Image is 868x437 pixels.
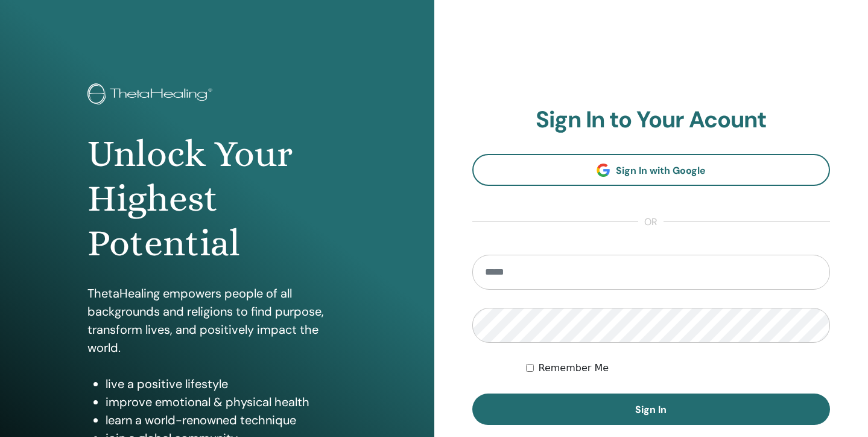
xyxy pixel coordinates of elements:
[616,164,706,177] span: Sign In with Google
[106,393,347,411] li: improve emotional & physical health
[87,132,347,266] h1: Unlock Your Highest Potential
[106,375,347,393] li: live a positive lifestyle
[472,106,831,134] h2: Sign In to Your Acount
[638,215,664,229] span: or
[106,411,347,429] li: learn a world-renowned technique
[635,403,667,416] span: Sign In
[87,284,347,357] p: ThetaHealing empowers people of all backgrounds and religions to find purpose, transform lives, a...
[472,154,831,186] a: Sign In with Google
[526,361,830,375] div: Keep me authenticated indefinitely or until I manually logout
[472,394,831,425] button: Sign In
[539,361,609,375] label: Remember Me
